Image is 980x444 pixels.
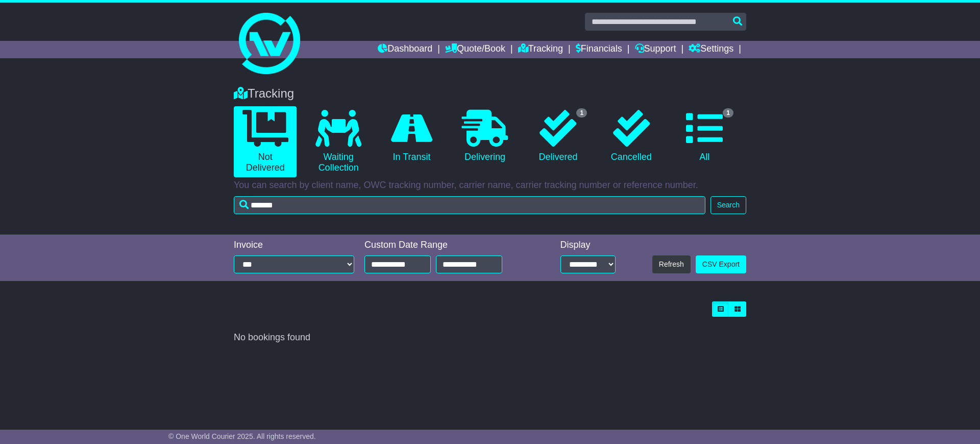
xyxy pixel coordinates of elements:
a: Quote/Book [445,41,505,58]
a: 1 All [673,106,736,167]
a: Cancelled [600,106,663,167]
span: © One World Courier 2025. All rights reserved. [168,432,316,440]
div: No bookings found [234,332,746,343]
a: Dashboard [378,41,432,58]
a: Financials [576,41,622,58]
p: You can search by client name, OWC tracking number, carrier name, carrier tracking number or refe... [234,180,746,191]
button: Refresh [652,255,691,273]
a: Delivering [453,106,516,167]
a: 1 Delivered [527,106,590,167]
a: Support [635,41,676,58]
div: Invoice [234,240,354,251]
button: Search [710,196,746,214]
a: In Transit [380,106,443,167]
span: 1 [723,108,733,118]
a: CSV Export [696,255,746,273]
div: Custom Date Range [364,240,528,251]
div: Display [560,240,616,251]
span: 1 [576,108,587,118]
div: Tracking [229,86,751,101]
a: Not Delivered [234,106,297,177]
a: Settings [689,41,733,58]
a: Waiting Collection [307,106,370,177]
a: Tracking [518,41,563,58]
